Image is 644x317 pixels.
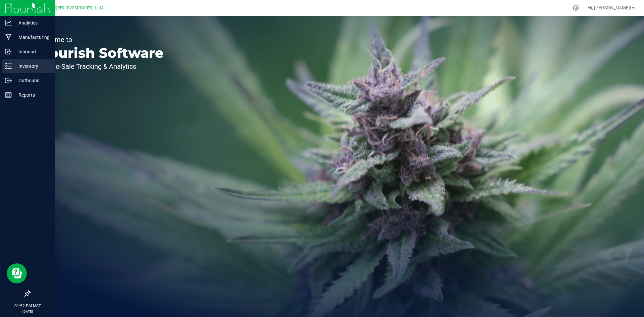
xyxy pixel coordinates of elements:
[12,48,52,56] p: Inbound
[12,62,52,70] p: Inventory
[5,92,12,98] inline-svg: Reports
[12,91,52,99] p: Reports
[7,263,27,283] iframe: Resource center
[5,19,12,26] inline-svg: Analytics
[3,303,52,309] p: 01:52 PM MST
[34,5,103,11] span: Life Changers Investments, LLC
[12,76,52,85] p: Outbound
[5,48,12,55] inline-svg: Inbound
[5,34,12,41] inline-svg: Manufacturing
[588,5,631,10] span: Hi, [PERSON_NAME]!
[36,36,164,43] p: Welcome to
[3,309,52,314] p: [DATE]
[5,63,12,69] inline-svg: Inventory
[36,46,164,60] p: Flourish Software
[12,33,52,41] p: Manufacturing
[572,5,580,11] div: Manage settings
[5,77,12,84] inline-svg: Outbound
[12,19,52,27] p: Analytics
[36,63,164,70] p: Seed-to-Sale Tracking & Analytics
